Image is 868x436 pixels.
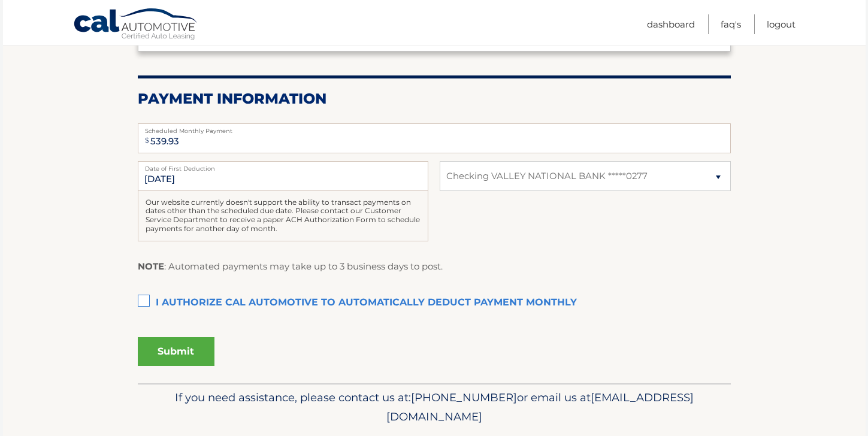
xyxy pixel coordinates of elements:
[146,388,723,426] p: If you need assistance, please contact us at: or email us at
[721,14,741,34] a: FAQ's
[386,390,694,423] span: [EMAIL_ADDRESS][DOMAIN_NAME]
[138,123,731,153] input: Payment Amount
[138,123,731,133] label: Scheduled Monthly Payment
[138,261,164,272] strong: NOTE
[138,161,428,191] input: Payment Date
[647,14,695,34] a: Dashboard
[73,8,199,43] a: Cal Automotive
[767,14,796,34] a: Logout
[138,90,731,108] h2: Payment Information
[141,127,153,154] span: $
[138,291,731,315] label: I authorize cal automotive to automatically deduct payment monthly
[411,390,517,404] span: [PHONE_NUMBER]
[138,259,443,274] p: : Automated payments may take up to 3 business days to post.
[138,191,428,241] div: Our website currently doesn't support the ability to transact payments on dates other than the sc...
[138,337,214,366] button: Submit
[138,161,428,171] label: Date of First Deduction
